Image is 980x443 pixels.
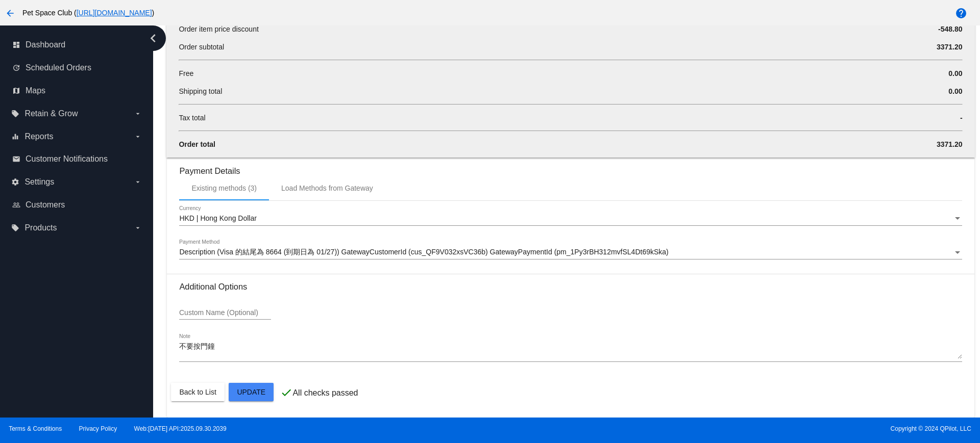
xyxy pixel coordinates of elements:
span: Description (Visa 的結尾為 8664 (到期日為 01/27)) GatewayCustomerId (cus_QF9V032xsVC36b) GatewayPaymentId... [179,248,668,256]
span: Customer Notifications [26,154,108,164]
mat-select: Payment Method [179,248,962,256]
i: chevron_left [145,30,161,46]
a: people_outline Customers [12,197,142,213]
h3: Payment Details [179,159,962,176]
i: dashboard [12,41,20,49]
span: Reports [24,132,53,141]
span: Copyright © 2024 QPilot, LLC [499,425,971,432]
span: Maps [26,86,45,95]
a: dashboard Dashboard [12,37,142,53]
mat-select: Currency [179,215,962,223]
i: arrow_drop_down [134,224,142,232]
span: Update [237,388,265,396]
span: Back to List [179,388,216,396]
span: Free [179,69,193,77]
i: equalizer [11,133,19,141]
span: Dashboard [26,40,65,49]
i: update [12,64,20,72]
i: people_outline [12,201,20,209]
span: Settings [24,177,54,187]
h3: Additional Options [179,282,962,292]
mat-icon: check [280,386,292,399]
span: - [960,114,963,122]
span: -548.80 [938,25,962,33]
a: [URL][DOMAIN_NAME] [77,9,152,17]
div: Existing methods (3) [191,184,257,192]
a: update Scheduled Orders [12,60,142,76]
a: email Customer Notifications [12,151,142,167]
span: Order subtotal [179,43,224,51]
span: Order total [179,140,215,148]
span: 0.00 [948,69,962,77]
span: 0.00 [948,87,962,95]
a: map Maps [12,83,142,99]
span: 3371.20 [937,43,963,51]
i: map [12,87,20,95]
span: Order item price discount [179,25,258,33]
i: arrow_drop_down [134,133,142,141]
span: Shipping total [179,87,222,95]
span: Products [24,223,57,232]
span: 3371.20 [937,140,963,148]
p: All checks passed [292,388,358,398]
i: local_offer [11,224,19,232]
span: Tax total [179,114,205,122]
i: settings [11,178,19,186]
input: Custom Name (Optional) [179,309,271,317]
span: Pet Space Club ( ) [22,9,154,17]
span: Retain & Grow [24,109,78,118]
i: email [12,155,20,163]
button: Update [229,383,274,401]
div: Order total [166,6,974,158]
mat-icon: arrow_back [4,7,16,19]
button: Back to List [171,383,224,401]
a: Privacy Policy [79,425,117,432]
span: HKD | Hong Kong Dollar [179,214,256,222]
i: local_offer [11,110,19,118]
mat-icon: help [955,7,967,19]
a: Terms & Conditions [9,425,62,432]
div: Load Methods from Gateway [281,184,373,192]
i: arrow_drop_down [134,178,142,186]
a: Web:[DATE] API:2025.09.30.2039 [134,425,227,432]
span: Customers [26,200,65,210]
i: arrow_drop_down [134,110,142,118]
span: Scheduled Orders [26,63,91,72]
